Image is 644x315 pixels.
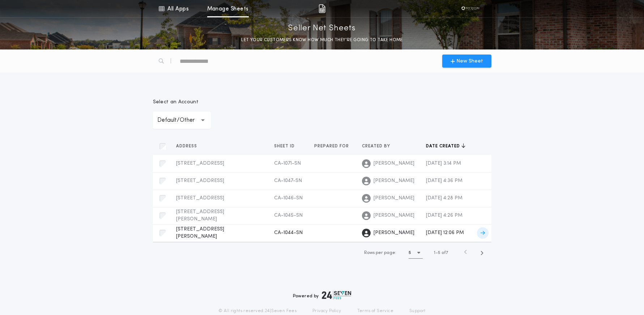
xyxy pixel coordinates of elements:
[274,143,300,150] button: Sheet ID
[456,57,483,65] span: New Sheet
[442,55,491,68] button: New Sheet
[218,308,297,314] p: © All rights reserved. 24|Seven Fees
[434,251,435,255] span: 1
[288,23,356,34] p: Seller Net Sheets
[460,5,482,12] img: vs-icon
[157,116,206,125] p: Default/Other
[153,112,211,129] button: Default/Other
[176,209,224,222] span: [STREET_ADDRESS][PERSON_NAME]
[274,195,303,201] span: CA-1046-SN
[274,178,302,184] span: CA-1047-SN
[409,247,423,259] button: 5
[357,308,393,314] a: Terms of Service
[176,226,224,239] span: [STREET_ADDRESS][PERSON_NAME]
[426,195,462,201] span: [DATE] 4:28 PM
[274,161,301,166] span: CA-1071-SN
[176,143,202,150] button: Address
[442,250,448,256] span: of 7
[374,212,414,219] span: [PERSON_NAME]
[176,161,224,166] span: [STREET_ADDRESS]
[426,213,462,218] span: [DATE] 4:26 PM
[153,99,211,106] p: Select an Account
[438,251,440,255] span: 5
[274,143,296,149] span: Sheet ID
[176,143,199,149] span: Address
[409,249,411,256] h1: 5
[314,143,350,149] span: Prepared for
[362,143,392,149] span: Created by
[409,308,426,314] a: Support
[426,230,464,236] span: [DATE] 12:06 PM
[364,251,396,255] span: Rows per page:
[274,230,303,236] span: CA-1044-SN
[374,195,414,202] span: [PERSON_NAME]
[293,291,351,299] div: Powered by
[426,161,461,166] span: [DATE] 3:14 PM
[426,143,465,150] button: Date created
[176,178,224,184] span: [STREET_ADDRESS]
[319,4,325,13] img: img
[374,229,414,237] span: [PERSON_NAME]
[362,143,396,150] button: Created by
[374,160,414,167] span: [PERSON_NAME]
[274,213,303,218] span: CA-1045-SN
[176,195,224,201] span: [STREET_ADDRESS]
[426,178,462,184] span: [DATE] 4:36 PM
[322,291,351,299] img: logo
[241,36,403,44] p: LET YOUR CUSTOMERS KNOW HOW MUCH THEY’RE GOING TO TAKE HOME
[374,177,414,185] span: [PERSON_NAME]
[312,308,341,314] a: Privacy Policy
[426,143,461,149] span: Date created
